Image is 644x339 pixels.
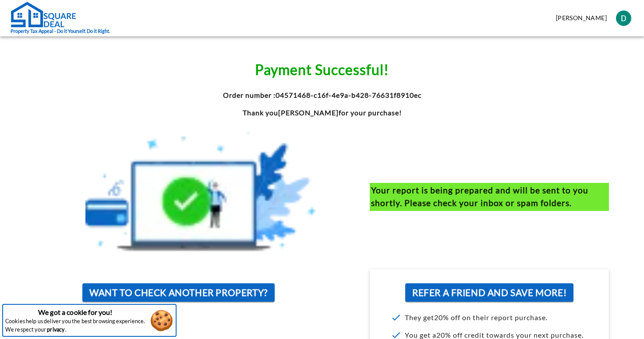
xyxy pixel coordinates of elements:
p: Thank you [PERSON_NAME] for your purchase! [35,107,609,118]
a: privacy [47,326,64,334]
p: Your report is being prepared and will be sent to you shortly. Please check your inbox or spam fo... [370,183,609,211]
button: Refer a friend and save more! [405,283,573,302]
img: Square Deal [11,1,76,28]
button: Want to check another property? [82,283,274,302]
li: They get 20 % off on their report purchase. [387,309,588,326]
button: My account [614,8,633,28]
h1: Payment Successful! [35,59,609,80]
strong: We got a cookie for you! [38,308,113,316]
img: AAcHTte51M5-GbzCVcr2SUgVBNbV43sLTqObzqsSKIZuX0Dw=s96-c [616,11,631,26]
button: Accept cookies [148,309,176,332]
img: Payment successful [85,125,320,267]
a: Property Tax Appeal - Do it Yourself. Do it Right. [11,1,110,35]
p: Order number : 04571468-c16f-4e9a-b428-76631f8910ec [35,90,609,100]
span: [PERSON_NAME] [556,13,607,24]
p: Cookies help us deliver you the best browsing experience. We respect your . [5,318,145,334]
